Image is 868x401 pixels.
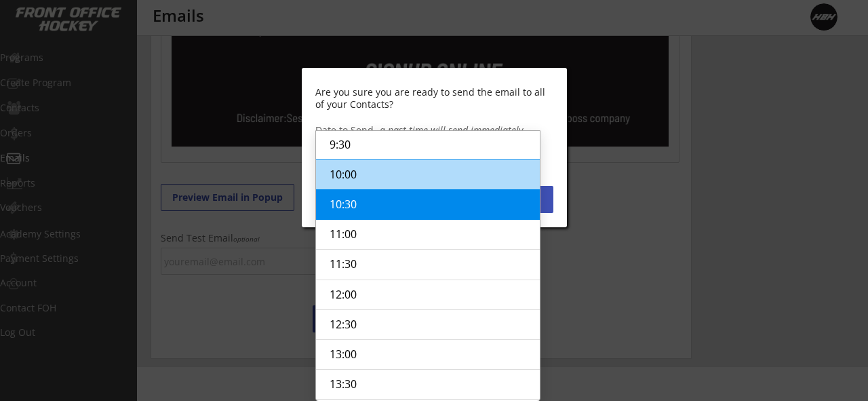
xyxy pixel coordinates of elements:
[316,159,540,189] li: 10:00
[316,279,540,309] li: 12:00
[380,123,523,136] em: a past time will send immediately
[316,219,540,250] li: 11:00
[316,189,540,219] li: 10:30
[315,126,553,135] div: Date to Send -
[316,369,540,400] li: 13:30
[316,309,540,339] li: 12:30
[316,129,540,159] li: 9:30
[316,249,540,280] li: 11:30
[316,339,540,369] li: 13:00
[315,86,553,111] div: Are you sure you are ready to send the email to all of your Contacts?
